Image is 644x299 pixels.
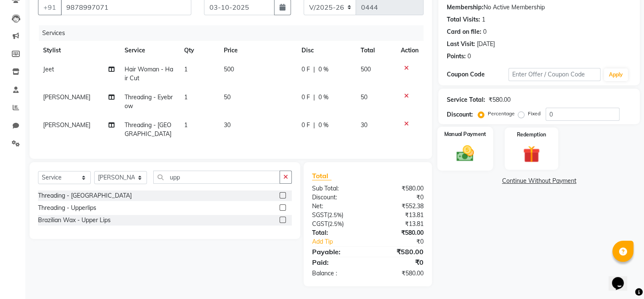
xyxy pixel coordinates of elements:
div: Brazilian Wax - Upper Lips [38,216,111,225]
div: Discount: [306,193,368,202]
span: 2.5% [329,212,342,218]
img: _gift.svg [518,144,545,165]
input: Search or Scan [153,171,280,184]
div: 0 [467,52,471,61]
div: Threading - Upperlips [38,204,96,212]
th: Disc [296,41,356,60]
div: Total Visits: [447,15,480,24]
a: Continue Without Payment [440,177,638,185]
div: Balance : [306,269,368,278]
div: ₹0 [368,257,430,267]
div: ₹0 [368,193,430,202]
span: 0 F [302,93,310,102]
span: 0 % [318,93,329,102]
label: Redemption [517,131,546,139]
label: Manual Payment [444,130,486,138]
span: | [313,93,315,102]
div: Total: [306,228,368,237]
span: CGST [312,220,328,228]
a: Add Tip [306,237,378,246]
span: 50 [224,93,231,101]
span: Threading - Eyebrow [125,93,173,110]
div: ( ) [306,220,368,228]
span: 50 [361,93,367,101]
th: Service [120,41,179,60]
div: ₹580.00 [368,247,430,257]
span: [PERSON_NAME] [43,121,90,129]
div: ₹580.00 [368,184,430,193]
div: ( ) [306,211,368,220]
span: 0 F [302,121,310,130]
span: | [313,65,315,74]
span: SGST [312,211,327,219]
div: Sub Total: [306,184,368,193]
div: ₹580.00 [368,228,430,237]
th: Stylist [38,41,120,60]
span: 0 F [302,65,310,74]
div: ₹13.81 [368,220,430,228]
span: [PERSON_NAME] [43,93,90,101]
span: 2.5% [329,220,342,227]
span: 1 [184,93,187,101]
img: _cash.svg [451,144,480,164]
th: Action [396,41,424,60]
div: Threading - [GEOGRAPHIC_DATA] [38,191,132,200]
span: | [313,121,315,130]
div: Card on file: [447,27,481,36]
input: Enter Offer / Coupon Code [508,68,601,81]
span: 500 [224,65,234,73]
span: 0 % [318,65,329,74]
label: Percentage [488,110,515,117]
div: Payable: [306,247,368,257]
div: Last Visit: [447,40,475,49]
span: Threading - [GEOGRAPHIC_DATA] [125,121,171,138]
div: ₹580.00 [368,269,430,278]
div: Service Total: [447,95,485,104]
div: 0 [483,27,486,36]
span: 500 [361,65,371,73]
div: ₹580.00 [489,95,511,104]
th: Total [356,41,396,60]
th: Qty [179,41,219,60]
div: ₹13.81 [368,211,430,220]
span: Hair Woman - Hair Cut [125,65,173,82]
div: Paid: [306,257,368,267]
button: Apply [604,68,628,81]
span: 30 [224,121,231,129]
span: Total [312,171,332,180]
div: Points: [447,52,466,61]
span: 1 [184,121,187,129]
div: Discount: [447,110,473,119]
div: 1 [482,15,485,24]
div: ₹0 [378,237,430,246]
label: Fixed [528,110,541,117]
div: Coupon Code [447,70,508,79]
th: Price [219,41,296,60]
div: Net: [306,202,368,211]
span: 30 [361,121,367,129]
span: 1 [184,65,187,73]
div: Membership: [447,3,484,12]
div: [DATE] [477,40,495,49]
div: Services [39,25,430,41]
span: Jeet [43,65,54,73]
div: No Active Membership [447,3,631,12]
iframe: chat widget [609,265,636,291]
div: ₹552.38 [368,202,430,211]
span: 0 % [318,121,329,130]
